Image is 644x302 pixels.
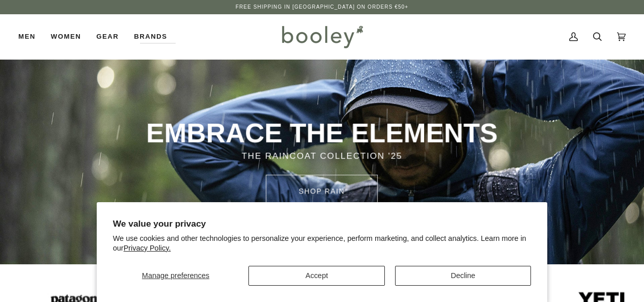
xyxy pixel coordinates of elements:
[137,116,507,150] p: EMBRACE THE ELEMENTS
[142,271,209,280] span: Manage preferences
[134,32,167,42] span: Brands
[18,32,36,42] span: Men
[96,32,119,42] span: Gear
[18,14,43,59] a: Men
[266,175,378,207] a: SHOP rain
[395,266,531,286] button: Decline
[113,234,531,253] p: We use cookies and other technologies to personalize your experience, perform marketing, and coll...
[113,266,239,286] button: Manage preferences
[113,218,531,229] h2: We value your privacy
[137,150,507,163] p: THE RAINCOAT COLLECTION '25
[277,22,367,51] img: Booley
[126,14,175,59] a: Brands
[248,266,384,286] button: Accept
[43,14,89,59] a: Women
[89,14,126,59] a: Gear
[51,32,81,42] span: Women
[236,3,408,11] p: Free Shipping in [GEOGRAPHIC_DATA] on Orders €50+
[124,244,171,252] a: Privacy Policy.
